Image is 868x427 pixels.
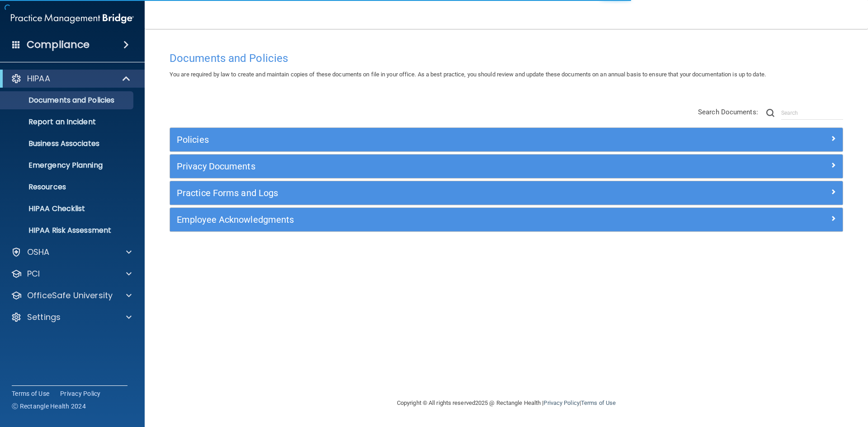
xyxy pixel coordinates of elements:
a: PCI [11,268,132,279]
p: Settings [27,312,61,323]
p: Resources [6,183,129,192]
a: Practice Forms and Logs [177,186,836,200]
img: ic-search.3b580494.png [766,109,774,117]
h5: Privacy Documents [177,161,668,171]
p: Business Associates [6,139,129,148]
a: Privacy Policy [60,389,101,398]
p: Emergency Planning [6,161,129,170]
img: PMB logo [11,9,134,28]
h5: Employee Acknowledgments [177,215,668,225]
h5: Practice Forms and Logs [177,188,668,198]
p: OSHA [27,247,50,258]
p: Report an Incident [6,117,129,127]
a: OSHA [11,247,132,258]
span: You are required by law to create and maintain copies of these documents on file in your office. ... [170,71,766,78]
a: Terms of Use [12,389,49,398]
a: Terms of Use [581,399,616,406]
p: HIPAA [27,73,50,84]
span: Search Documents: [698,108,758,116]
h4: Compliance [27,38,90,51]
p: OfficeSafe University [27,290,113,301]
a: HIPAA [11,73,131,84]
a: Privacy Documents [177,159,836,174]
a: Policies [177,132,836,147]
h4: Documents and Policies [170,52,843,64]
a: Settings [11,312,132,323]
p: Documents and Policies [6,96,129,105]
a: OfficeSafe University [11,290,132,301]
p: HIPAA Checklist [6,204,129,213]
iframe: Drift Widget Chat Controller [712,363,857,399]
span: Ⓒ Rectangle Health 2024 [12,402,86,411]
input: Search [781,106,843,120]
p: HIPAA Risk Assessment [6,226,129,235]
div: Copyright © All rights reserved 2025 @ Rectangle Health | | [341,389,671,418]
a: Privacy Policy [543,399,579,406]
p: PCI [27,268,40,279]
h5: Policies [177,135,668,145]
a: Employee Acknowledgments [177,212,836,227]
